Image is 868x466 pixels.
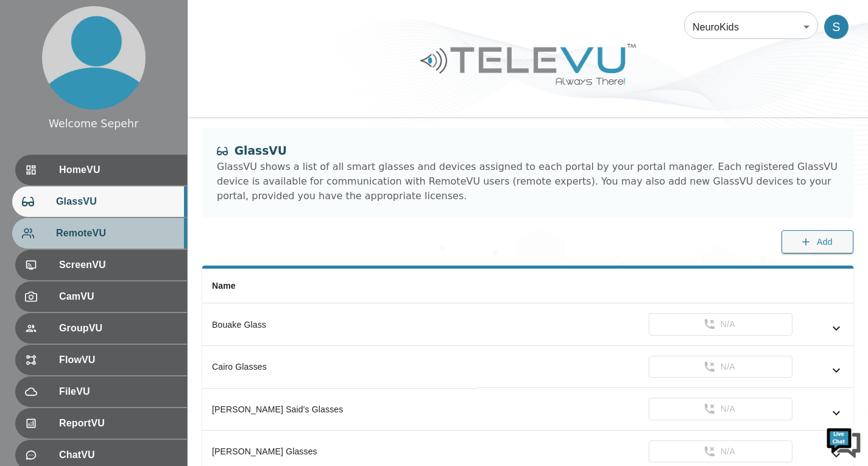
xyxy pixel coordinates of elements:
[217,160,839,203] div: GlassVU shows a list of all smart glasses and devices assigned to each portal by your portal mana...
[212,319,468,331] div: Bouake Glass
[12,218,187,249] div: RemoteVU
[212,403,468,415] div: [PERSON_NAME] Said's Glasses
[21,57,51,87] img: d_736959983_company_1615157101543_736959983
[15,281,187,312] div: CamVU
[71,154,168,277] span: We're online!
[56,226,177,241] span: RemoteVU
[15,408,187,439] div: ReportVU
[59,163,177,177] span: HomeVU
[15,345,187,375] div: FlowVU
[824,15,849,39] div: S
[42,6,146,110] img: profile.png
[63,64,205,80] div: Chat with us now
[59,353,177,367] span: FlowVU
[15,313,187,344] div: GroupVU
[15,155,187,185] div: HomeVU
[59,289,177,304] span: CamVU
[684,10,818,44] div: NeuroKids
[6,333,232,375] textarea: Type your message and hit 'Enter'
[817,235,833,250] span: Add
[59,384,177,399] span: FileVU
[59,321,177,336] span: GroupVU
[59,416,177,431] span: ReportVU
[217,143,839,160] div: GlassVU
[56,194,177,209] span: GlassVU
[212,361,468,373] div: Cairo Glasses
[212,445,468,457] div: [PERSON_NAME] Glasses
[825,423,862,460] img: Chat Widget
[12,186,187,217] div: GlassVU
[212,281,236,291] span: Name
[15,250,187,280] div: ScreenVU
[782,230,853,254] button: Add
[15,376,187,407] div: FileVU
[59,258,177,272] span: ScreenVU
[200,6,229,35] div: Minimize live chat window
[418,39,638,90] img: Logo
[49,116,139,132] div: Welcome Sepehr
[59,448,177,462] span: ChatVU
